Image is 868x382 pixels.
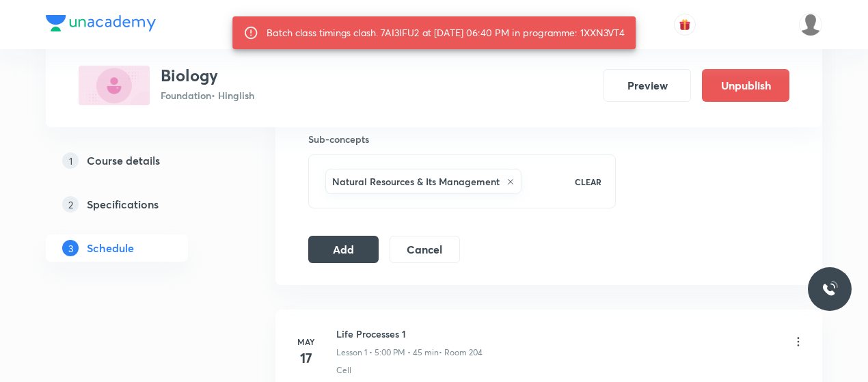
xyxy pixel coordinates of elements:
[674,14,696,36] button: avatar
[293,348,320,368] h4: 17
[439,346,483,359] p: • Room 204
[87,152,160,169] h5: Course details
[799,13,822,36] img: Dhirendra singh
[161,66,254,85] h3: Biology
[62,152,79,169] p: 1
[679,18,691,31] img: avatar
[87,196,159,213] h5: Specifications
[702,69,789,102] button: Unpublish
[87,240,134,256] h5: Schedule
[575,176,601,188] p: CLEAR
[603,69,691,102] button: Preview
[336,364,351,377] p: Cell
[308,132,616,146] h6: Sub-concepts
[62,196,79,213] p: 2
[79,66,150,105] img: DA3C59AC-74BC-4E81-8D62-B93C549A10D6_plus.png
[336,346,439,359] p: Lesson 1 • 5:00 PM • 45 min
[822,281,838,297] img: ttu
[161,88,254,103] p: Foundation • Hinglish
[390,236,460,263] button: Cancel
[46,191,232,218] a: 2Specifications
[46,15,156,35] a: Company Logo
[293,336,320,348] h6: May
[267,21,625,45] div: Batch class timings clash. 7AI3IFU2 at [DATE] 06:40 PM in programme: 1XXN3VT4
[62,240,79,256] p: 3
[46,15,156,31] img: Company Logo
[332,174,500,189] h6: Natural Resources & Its Management
[46,147,232,174] a: 1Course details
[336,327,483,341] h6: Life Processes 1
[308,236,379,263] button: Add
